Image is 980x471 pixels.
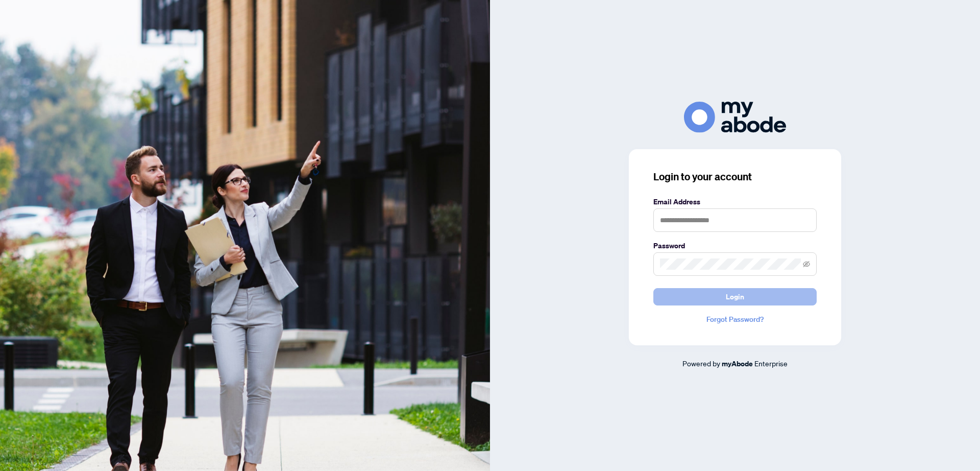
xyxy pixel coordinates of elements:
[653,240,817,251] label: Password
[653,288,817,305] button: Login
[803,261,810,268] span: eye-invisible
[653,314,817,325] a: Forgot Password?
[653,196,817,207] label: Email Address
[754,359,788,368] span: Enterprise
[726,289,744,305] span: Login
[653,170,817,184] h3: Login to your account
[684,102,786,133] img: ma-logo
[682,359,720,368] span: Powered by
[722,358,753,369] a: myAbode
